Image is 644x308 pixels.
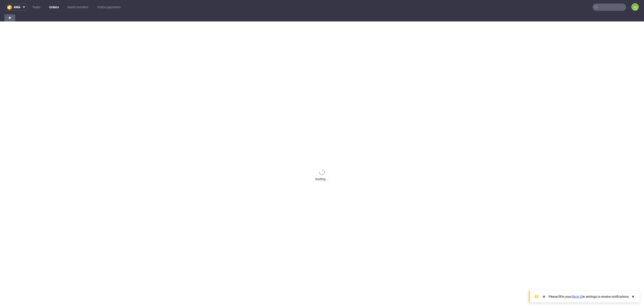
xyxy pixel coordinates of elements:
a: Slack ID [572,295,583,298]
a: Tasks [30,4,43,11]
div: Please fill in your in settings to receive notifications [549,294,629,299]
figcaption: EJ [632,4,638,10]
a: Bank transfers [65,4,91,11]
a: Orders [47,4,61,11]
button: ama [5,4,28,11]
div: loading ... [315,177,329,181]
a: Online payments [95,4,123,11]
img: Slack [542,294,546,299]
img: logo [7,5,14,10]
span: ama [14,6,20,9]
